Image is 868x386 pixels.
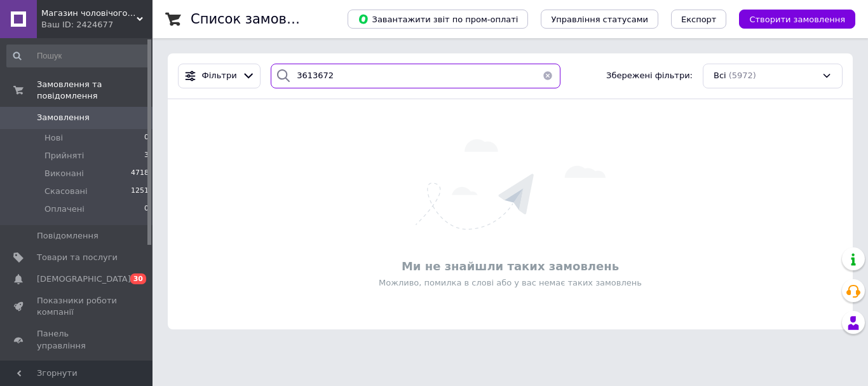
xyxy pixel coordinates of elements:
a: Створити замовлення [726,14,855,24]
span: 4718 [131,168,149,179]
span: Завантажити звіт по пром-оплаті [358,13,518,25]
div: Ваш ID: 2424677 [41,19,153,31]
span: Повідомлення [37,230,98,242]
span: Всі [714,70,726,82]
span: Збережені фільтри: [606,70,693,82]
input: Пошук за номером замовлення, ПІБ покупця, номером телефону, Email, номером накладної [271,64,560,88]
span: (5972) [729,71,756,80]
span: Фільтри [202,70,237,82]
span: Товари та послуги [37,252,118,263]
span: Замовлення [37,112,90,123]
span: 0 [144,203,149,215]
span: 3 [144,150,149,162]
span: Скасовані [44,186,88,197]
span: 0 [144,132,149,144]
span: Магазин чоловічого одягу "BUTIK 77" [41,8,137,19]
span: Замовлення та повідомлення [37,79,153,102]
button: Управління статусами [541,10,658,29]
span: Оплачені [44,203,85,215]
button: Завантажити звіт по пром-оплаті [348,10,528,29]
span: 30 [130,273,146,284]
button: Експорт [671,10,727,29]
span: Створити замовлення [749,15,845,24]
span: Прийняті [44,150,84,162]
button: Очистить [535,64,560,88]
span: 1251 [131,186,149,197]
span: Експорт [681,15,717,24]
img: Нічого не знайдено [416,139,606,230]
span: [DEMOGRAPHIC_DATA] [37,273,131,285]
div: Ми не знайшли таких замовлень [174,258,846,274]
button: Створити замовлення [739,10,855,29]
span: Панель управління [37,328,118,351]
span: Управління статусами [551,15,648,24]
h1: Список замовлень [191,11,320,27]
span: Нові [44,132,63,144]
div: Можливо, помилка в слові або у вас немає таких замовлень [174,277,846,289]
input: Пошук [6,45,150,67]
span: Виконані [44,168,84,179]
span: Показники роботи компанії [37,295,118,318]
